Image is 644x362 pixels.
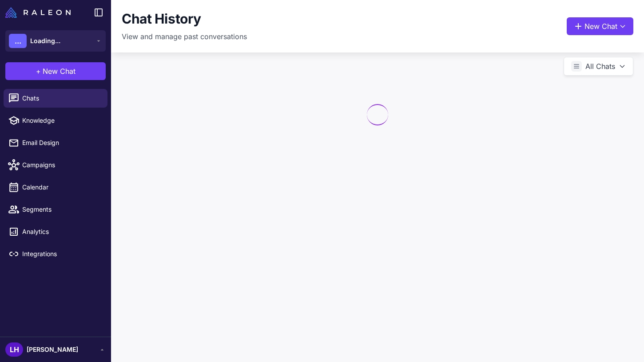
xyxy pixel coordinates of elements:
span: Analytics [22,227,100,237]
a: Knowledge [4,111,107,130]
a: Email Design [4,133,107,152]
div: LH [5,342,23,357]
span: Campaigns [22,160,100,170]
span: Email Design [22,138,100,148]
a: Integrations [4,245,107,263]
img: Raleon Logo [5,7,71,18]
a: Segments [4,200,107,219]
div: ... [9,34,27,48]
span: Loading... [30,36,60,46]
a: Calendar [4,178,107,197]
span: [PERSON_NAME] [27,345,78,354]
span: + [36,66,41,76]
button: +New Chat [5,62,106,80]
span: Knowledge [22,116,100,125]
span: Calendar [22,182,100,192]
a: Campaigns [4,156,107,174]
span: New Chat [43,66,76,76]
span: Integrations [22,249,100,259]
button: ...Loading... [5,30,106,52]
p: View and manage past conversations [122,31,247,42]
span: Chats [22,93,100,103]
a: Raleon Logo [5,7,74,18]
span: Segments [22,205,100,214]
a: Analytics [4,222,107,241]
button: New Chat [567,17,633,35]
button: All Chats [564,57,633,76]
h1: Chat History [122,11,201,28]
a: Chats [4,89,107,108]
